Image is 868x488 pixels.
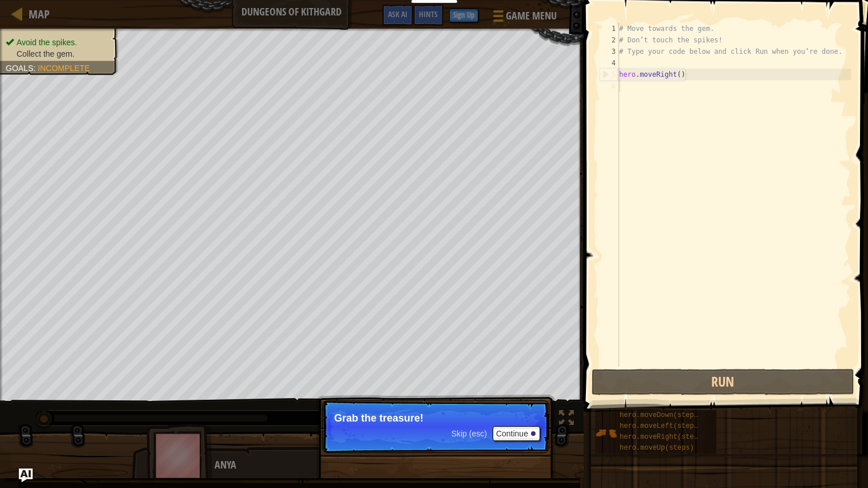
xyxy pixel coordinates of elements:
div: 4 [600,57,619,69]
span: Skip (esc) [451,429,487,438]
button: Continue [493,426,540,441]
span: hero.moveDown(steps) [620,411,702,419]
span: Collect the gem. [17,49,74,58]
button: Run [592,369,854,395]
a: Map [23,6,50,22]
span: Goals [6,64,33,73]
button: Ask AI [19,469,33,482]
span: hero.moveLeft(steps) [620,422,702,430]
div: 6 [600,80,619,92]
div: 3 [600,46,619,57]
li: Avoid the spikes. [6,37,110,48]
span: Incomplete [38,64,90,73]
li: Collect the gem. [6,48,110,60]
button: Ask AI [382,5,413,26]
img: portrait.png [595,422,617,444]
p: Grab the treasure! [334,412,537,424]
span: Game Menu [506,9,557,23]
button: Game Menu [484,5,564,32]
div: 1 [600,23,619,34]
span: hero.moveUp(steps) [620,444,694,452]
div: 5 [600,69,619,80]
span: : [33,64,38,73]
span: Map [29,6,50,22]
button: Sign Up [449,9,478,22]
span: Avoid the spikes. [17,38,77,47]
span: Hints [419,9,438,19]
div: 2 [600,34,619,46]
span: hero.moveRight(steps) [620,433,706,441]
span: Ask AI [388,9,407,19]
